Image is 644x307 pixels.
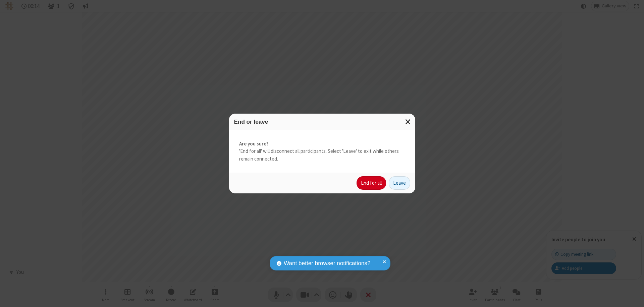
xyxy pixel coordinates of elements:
span: Want better browser notifications? [284,259,370,268]
h3: End or leave [234,119,410,125]
strong: Are you sure? [239,140,405,148]
button: Leave [389,176,410,190]
div: 'End for all' will disconnect all participants. Select 'Leave' to exit while others remain connec... [229,130,415,173]
button: End for all [357,176,386,190]
button: Close modal [401,114,415,130]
